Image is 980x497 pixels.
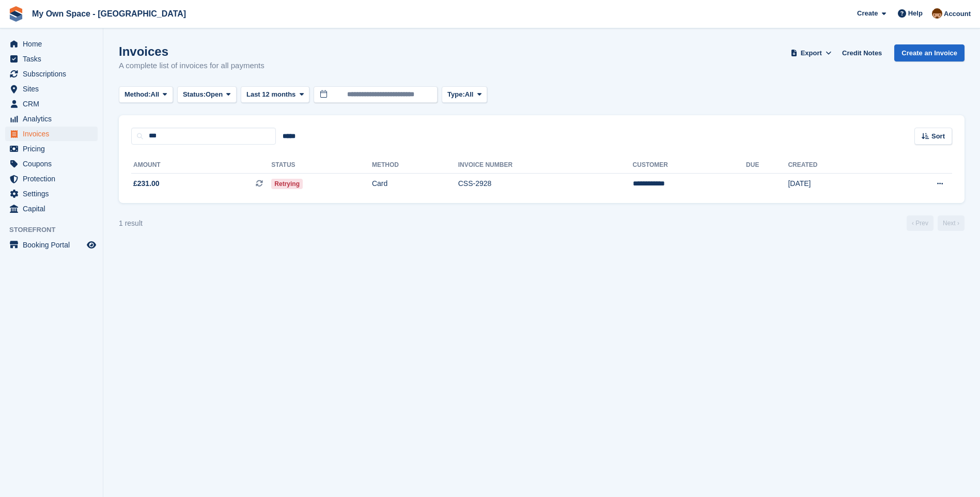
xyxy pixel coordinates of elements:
button: Method: All [119,86,173,103]
span: Storefront [9,225,103,235]
a: menu [5,67,98,81]
span: Tasks [23,52,85,66]
span: Coupons [23,157,85,171]
th: Created [788,157,882,174]
a: menu [5,112,98,126]
a: menu [5,157,98,171]
nav: Page [905,215,967,231]
span: Booking Portal [23,238,85,252]
div: 1 result [119,218,143,229]
span: Type: [447,89,465,100]
a: menu [5,82,98,96]
span: Protection [23,172,85,186]
th: Invoice Number [458,157,633,174]
th: Amount [131,157,271,174]
a: menu [5,127,98,141]
img: stora-icon-8386f47178a22dfd0bd8f6a31ec36ba5ce8667c1dd55bd0f319d3a0aa187defe.svg [8,6,24,22]
th: Due [746,157,788,174]
span: Method: [125,89,151,100]
a: Credit Notes [838,44,886,61]
span: Analytics [23,112,85,126]
span: Retrying [271,179,303,189]
span: Status: [183,89,206,100]
a: menu [5,201,98,216]
a: menu [5,238,98,252]
span: Account [944,9,971,19]
img: Paula Harris [932,8,942,19]
span: Pricing [23,142,85,156]
span: Help [908,8,923,19]
span: Export [801,48,822,58]
span: Open [206,89,223,100]
a: Next [938,215,965,231]
button: Type: All [442,86,487,103]
span: Last 12 months [246,89,295,100]
button: Last 12 months [241,86,309,103]
a: menu [5,52,98,66]
button: Export [788,44,834,61]
a: My Own Space - [GEOGRAPHIC_DATA] [28,5,190,22]
td: Card [372,173,458,195]
span: Sort [931,131,945,142]
span: Create [857,8,878,19]
span: £231.00 [133,178,160,189]
a: Previous [907,215,934,231]
span: Subscriptions [23,67,85,81]
a: Create an Invoice [894,44,965,61]
td: [DATE] [788,173,882,195]
a: menu [5,172,98,186]
th: Status [271,157,372,174]
a: Preview store [85,239,98,251]
a: menu [5,97,98,111]
span: Sites [23,82,85,96]
a: menu [5,187,98,201]
h1: Invoices [119,44,265,58]
span: Capital [23,201,85,216]
th: Customer [633,157,746,174]
span: All [465,89,474,100]
th: Method [372,157,458,174]
span: Invoices [23,127,85,141]
a: menu [5,37,98,51]
span: CRM [23,97,85,111]
button: Status: Open [177,86,237,103]
p: A complete list of invoices for all payments [119,60,265,72]
td: CSS-2928 [458,173,633,195]
span: All [151,89,160,100]
span: Home [23,37,85,51]
span: Settings [23,187,85,201]
a: menu [5,142,98,156]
